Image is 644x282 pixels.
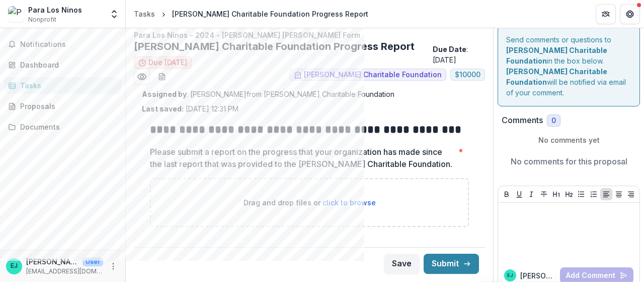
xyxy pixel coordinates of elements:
[148,59,187,67] span: Due [DATE]
[20,122,113,132] div: Documents
[142,103,238,114] p: [DATE] 12:31 PM
[107,260,119,272] button: More
[20,40,117,49] span: Notifications
[502,116,543,125] h2: Comments
[20,60,113,70] div: Dashboard
[172,9,368,19] div: [PERSON_NAME] Charitable Foundation Progress Report
[134,30,485,40] p: Para Los Ninos - 2024 - [PERSON_NAME] [PERSON_NAME] Form
[323,198,376,207] span: click to browse
[134,40,429,52] h2: [PERSON_NAME] Charitable Foundation Progress Report
[134,9,155,19] div: Tasks
[588,188,600,200] button: Ordered List
[433,45,466,53] strong: Due Date
[154,69,170,85] button: download-word-button
[613,188,625,200] button: Align Center
[550,188,562,200] button: Heading 1
[304,71,442,79] span: [PERSON_NAME] Charitable Foundation
[384,254,420,274] button: Save
[142,90,187,98] strong: Assigned by
[625,188,637,200] button: Align Right
[502,135,636,145] p: No comments yet
[107,4,121,24] button: Open entity switcher
[11,263,18,269] div: Elizabeth Sanchez Jackson
[620,4,640,24] button: Get Help
[511,155,627,167] p: No comments for this proposal
[244,197,376,208] p: Drag and drop files or
[130,7,159,21] a: Tasks
[498,26,640,106] div: Send comments or questions to in the box below. will be notified via email of your comment.
[134,69,150,85] button: Preview 4006ec5e-d110-435b-bc56-628a55b38f45.pdf
[28,5,82,15] div: Para Los Ninos
[506,67,607,86] strong: [PERSON_NAME] Charitable Foundation
[28,15,56,24] span: Nonprofit
[600,188,612,200] button: Align Left
[20,101,113,111] div: Proposals
[424,254,479,274] button: Submit
[130,7,372,21] nav: breadcrumb
[26,256,78,267] p: [PERSON_NAME] [PERSON_NAME]
[150,146,454,170] p: Please submit a report on the progress that your organization has made since the last report that...
[4,77,121,94] a: Tasks
[20,80,113,91] div: Tasks
[596,4,616,24] button: Partners
[551,117,556,125] span: 0
[26,267,103,276] p: [EMAIL_ADDRESS][DOMAIN_NAME]
[506,46,607,65] strong: [PERSON_NAME] Charitable Foundation
[4,36,121,52] button: Notifications
[4,119,121,135] a: Documents
[525,188,537,200] button: Italicize
[538,188,550,200] button: Strike
[455,71,480,79] span: $ 10000
[507,273,513,278] div: Elizabeth Sanchez Jackson
[83,257,103,266] p: User
[4,98,121,115] a: Proposals
[563,188,575,200] button: Heading 2
[520,270,556,281] p: [PERSON_NAME]
[501,188,513,200] button: Bold
[575,188,587,200] button: Bullet List
[4,57,121,73] a: Dashboard
[513,188,525,200] button: Underline
[142,104,184,113] strong: Last saved:
[433,44,485,65] p: : [DATE]
[142,89,477,99] p: : [PERSON_NAME] from [PERSON_NAME] Charitable Foundation
[8,6,24,22] img: Para Los Ninos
